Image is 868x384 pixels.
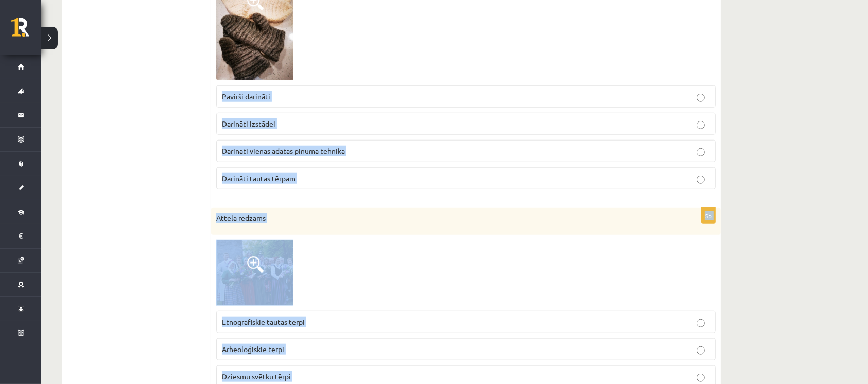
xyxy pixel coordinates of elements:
[222,173,296,183] span: Darināti tautas tērpam
[697,374,705,382] input: Dziesmu svētku tērpi
[701,207,716,224] p: 5p
[222,344,284,354] span: Arheoloģiskie tērpi
[222,146,345,155] span: Darināti vienas adatas pinuma tehnikā
[697,176,705,184] input: Darināti tautas tērpam
[697,319,705,327] input: Etnogrāfiskie tautas tērpi
[222,372,291,381] span: Dziesmu svētku tērpi
[697,346,705,355] input: Arheoloģiskie tērpi
[697,94,705,102] input: Pavirši darināti
[222,92,270,101] span: Pavirši darināti
[222,317,305,326] span: Etnogrāfiskie tautas tērpi
[216,240,293,306] img: 1.png
[222,119,275,128] span: Darināti izstādei
[697,121,705,129] input: Darināti izstādei
[216,213,664,223] p: Attēlā redzams
[11,18,41,44] a: Rīgas 1. Tālmācības vidusskola
[697,148,705,156] input: Darināti vienas adatas pinuma tehnikā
